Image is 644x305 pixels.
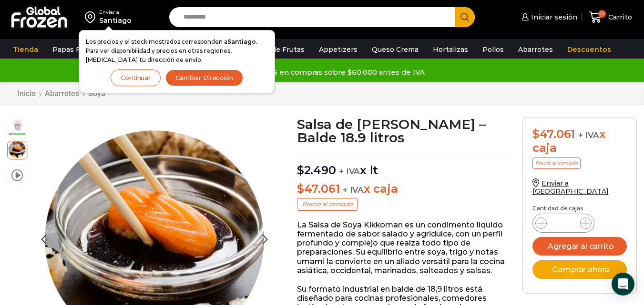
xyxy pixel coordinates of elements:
[532,205,627,212] p: Cantidad de cajas
[339,167,360,176] span: + IVA
[532,127,540,141] span: $
[227,38,256,45] strong: Santiago
[343,185,364,195] span: + IVA
[532,128,627,155] div: x caja
[587,6,634,29] a: 0 Carrito
[245,40,309,59] a: Pulpa de Frutas
[367,40,423,59] a: Queso Crema
[297,154,508,177] p: x lt
[612,273,634,295] div: Open Intercom Messenger
[297,182,304,196] span: $
[17,89,36,98] a: Inicio
[99,16,132,25] div: Santiago
[48,40,101,59] a: Papas Fritas
[297,163,304,177] span: $
[532,179,609,196] a: Enviar a [GEOGRAPHIC_DATA]
[297,182,339,196] bdi: 47.061
[532,157,581,169] p: Precio al contado
[455,7,475,27] button: Search button
[519,8,577,27] a: Iniciar sesión
[478,40,509,59] a: Pollos
[554,216,572,230] input: Product quantity
[85,9,99,25] img: address-field-icon.svg
[297,198,358,210] p: Precio al contado
[532,237,627,256] button: Agregar al carrito
[428,40,473,59] a: Hortalizas
[88,89,106,98] a: Soya
[606,12,632,22] span: Carrito
[44,89,80,98] a: Abarrotes
[111,69,161,86] button: Continuar
[532,127,575,141] bdi: 47.061
[297,182,508,196] p: x caja
[598,10,606,18] span: 0
[8,140,27,159] span: salsa soya
[297,220,508,275] p: La Salsa de Soya Kikkoman es un condimento líquido fermentado de sabor salado y agridulce, con un...
[562,40,616,59] a: Descuentos
[8,117,27,136] span: salsa de soya kikkoman
[532,260,627,279] button: Comprar ahora
[297,163,336,177] bdi: 2.490
[578,130,599,140] span: + IVA
[8,40,43,59] a: Tienda
[99,9,132,16] div: Enviar a
[17,89,106,98] nav: Breadcrumb
[314,40,362,59] a: Appetizers
[529,12,577,22] span: Iniciar sesión
[32,228,56,252] div: Previous slide
[513,40,558,59] a: Abarrotes
[165,69,243,86] button: Cambiar Dirección
[297,118,508,144] h1: Salsa de [PERSON_NAME] – Balde 18.9 litros
[86,37,268,65] p: Los precios y el stock mostrados corresponden a . Para ver disponibilidad y precios en otras regi...
[253,228,277,252] div: Next slide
